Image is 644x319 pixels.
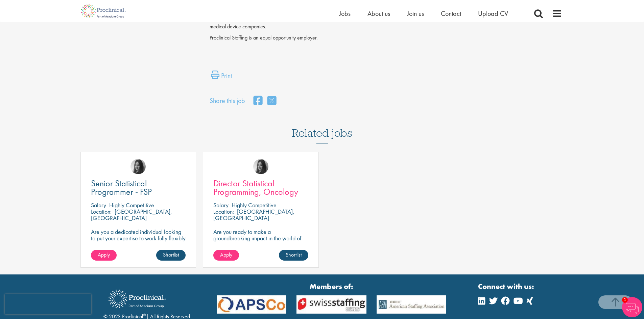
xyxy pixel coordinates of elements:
[98,251,110,258] span: Apply
[213,250,239,261] a: Apply
[143,312,146,318] sup: ®
[211,71,232,84] a: Print
[91,179,186,196] a: Senior Statistical Programmer - FSP
[267,94,276,108] a: share on twitter
[279,250,308,261] a: Shortlist
[109,201,154,209] p: Highly Competitive
[210,96,245,106] label: Share this job
[478,9,508,18] a: Upload CV
[213,179,308,196] a: Director Statistical Programming, Oncology
[91,178,152,197] span: Senior Statistical Programmer - FSP
[213,208,234,215] span: Location:
[103,285,171,313] img: Proclinical Recruitment
[213,201,229,209] span: Salary
[156,250,186,261] a: Shortlist
[5,294,91,314] iframe: reCAPTCHA
[217,281,447,292] strong: Members of:
[372,295,452,314] img: APSCo
[213,229,308,261] p: Are you ready to make a groundbreaking impact in the world of biotechnology? Join a growing compa...
[253,159,268,174] img: Heidi Hennigan
[212,295,292,314] img: APSCo
[254,94,262,108] a: share on facebook
[441,9,461,18] a: Contact
[291,295,372,314] img: APSCo
[367,9,390,18] a: About us
[91,229,186,248] p: Are you a dedicated individual looking to put your expertise to work fully flexibly in a remote p...
[478,281,535,292] strong: Connect with us:
[213,178,298,197] span: Director Statistical Programming, Oncology
[210,15,562,31] p: Proclinical is a specialist employment agency and recruitment business, providing job opportuniti...
[91,208,112,215] span: Location:
[622,297,642,317] img: Chatbot
[213,208,294,222] p: [GEOGRAPHIC_DATA], [GEOGRAPHIC_DATA]
[232,201,277,209] p: Highly Competitive
[130,159,146,174] img: Heidi Hennigan
[91,201,106,209] span: Salary
[210,34,562,42] p: Proclinical Staffing is an equal opportunity employer.
[91,250,117,261] a: Apply
[622,297,628,303] span: 1
[292,110,352,143] h3: Related jobs
[220,251,232,258] span: Apply
[407,9,424,18] a: Join us
[91,208,172,222] p: [GEOGRAPHIC_DATA], [GEOGRAPHIC_DATA]
[339,9,351,18] a: Jobs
